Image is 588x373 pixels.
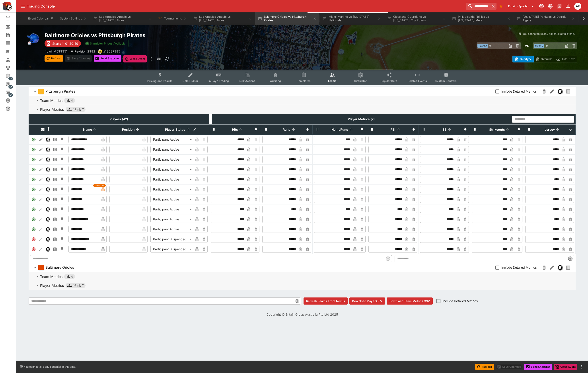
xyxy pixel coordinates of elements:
[45,49,67,54] p: Copy To Clipboard
[477,44,488,48] span: Team A
[387,297,433,305] button: Download Team Metrics CSV
[46,177,50,182] div: Nexus
[37,146,44,153] button: Edit
[45,265,74,270] h6: Baltimore Orioles
[545,127,555,132] p: Jersey
[320,12,384,25] button: Miami Marlins vs [US_STATE] Nationals
[557,265,563,270] div: Nexus
[19,2,27,10] button: open drawer
[501,89,537,94] span: Include Detailed Metrics
[331,127,348,132] p: HomeRuns
[57,12,90,25] button: System Settings
[51,226,58,233] button: Past Performances
[523,43,531,48] h6: - VS -
[150,136,193,143] div: Participant Active
[5,73,18,79] div: Management
[44,226,51,233] button: Nexus
[5,82,18,87] div: Sports Pricing
[5,65,18,70] div: Tournaments
[484,127,510,132] span: Strikeouts
[44,196,51,203] button: Nexus
[40,107,64,112] p: Player Metrics
[46,207,50,211] img: nexus.svg
[381,79,397,83] span: Popular Bets
[44,216,51,223] button: Nexus
[148,55,154,62] button: more
[541,57,552,61] p: Override
[30,226,37,233] div: Active Player
[5,49,18,54] div: Nexus Entities
[150,196,193,203] div: Participant Active
[74,49,95,54] p: Revision 2982
[5,106,18,111] div: Help & Support
[30,206,37,213] div: Active Player
[5,57,18,62] div: Categories
[46,227,50,231] div: Nexus
[390,127,395,132] p: RBI
[27,32,41,46] img: baseball.png
[497,3,504,10] button: Bookmarks
[30,156,37,163] div: Active Player
[191,12,254,25] button: Los Angeles Angels vs [US_STATE] Twins
[30,176,37,183] div: Active Player
[554,56,577,62] button: Auto-Save
[29,96,576,105] button: Team Metrics0
[304,297,348,305] button: Refresh Teams From Nexus
[192,127,198,132] button: Bulk edit
[438,127,451,132] span: SB
[546,2,554,10] button: Toggle light/dark mode
[29,87,576,96] button: Pittsburgh PiratesInclude Detailed MetricsNexusPast Performances
[30,146,37,153] div: Active Player
[278,127,295,132] span: Runs
[489,127,505,132] p: Strikeouts
[555,2,563,10] button: Documentation
[82,283,84,288] span: 7
[51,186,58,193] button: Past Performances
[534,44,544,48] span: Team B
[557,89,563,94] div: Nexus
[564,264,572,272] button: Past Performances
[51,236,58,243] button: Past Performances
[30,236,37,243] div: Inactive Player
[16,312,588,317] p: Copyright © Entain Group Australia Pty Ltd 2025
[29,114,209,124] th: Players (42)
[123,55,147,62] button: Close Event
[573,1,583,11] button: Alex Bothe
[144,70,460,85] div: Event type filters
[73,283,76,288] span: 46
[30,216,37,223] div: Active Player
[46,237,50,241] img: nexus.svg
[46,247,50,251] img: nexus.svg
[37,216,44,223] button: Edit
[561,57,575,61] p: Auto-Save
[46,237,50,241] div: Nexus
[466,3,490,10] input: search
[435,79,457,83] span: System Controls
[46,177,50,181] img: nexus.svg
[349,297,385,305] button: Download Player CSV
[475,364,494,370] button: Refresh
[51,136,58,143] button: Past Performances
[5,24,18,29] div: New Event
[46,167,50,171] img: nexus.svg
[98,49,102,54] div: bwin
[117,127,140,132] span: Position
[46,157,50,162] div: Nexus
[385,12,448,25] button: Cleveland Guardians vs [US_STATE] City Royals
[442,299,478,303] span: Include Detailed Metrics
[44,136,51,143] button: Nexus
[45,32,311,39] h2: Copy To Clipboard
[71,98,73,103] span: 0
[501,265,537,270] span: Include Detailed Metrics
[46,247,50,251] div: Nexus
[150,236,193,243] div: Participant Suspended
[150,166,193,173] div: Participant Active
[564,87,572,95] button: Past Performances
[524,364,552,370] button: Send Snapshot
[83,40,129,47] button: Simulator Prices Available
[94,55,121,62] button: Send Snapshot
[73,107,76,112] span: 42
[564,2,572,10] button: Notifications
[29,263,576,272] button: Baltimore OriolesInclude Detailed MetricsNexusPast Performances
[46,197,50,202] div: Nexus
